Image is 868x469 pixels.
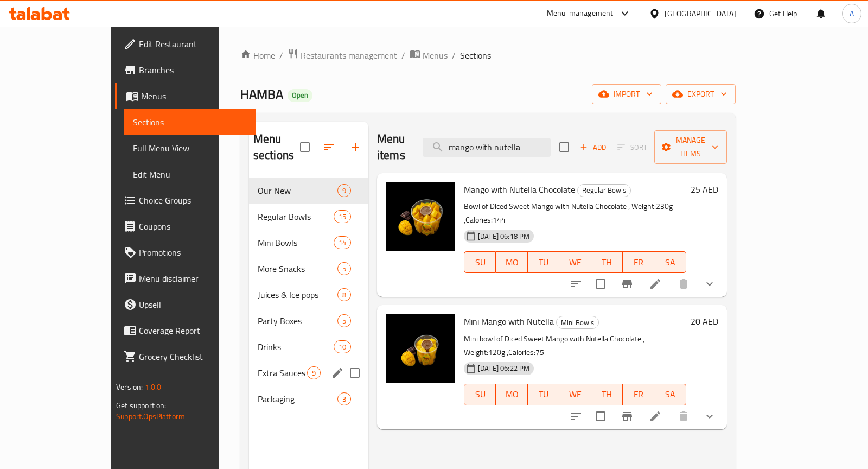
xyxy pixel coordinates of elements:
svg: Show Choices [703,410,716,423]
div: items [337,314,351,327]
span: Our New [258,184,337,197]
span: SA [659,386,681,402]
p: Bowl of Diced Sweet Mango with Nutella Chocolate , Weight:230g ,Calories:144 [464,200,686,227]
span: Open [288,91,312,100]
span: Get support on: [116,398,166,413]
span: Restaurants management [301,49,397,62]
button: edit [329,365,346,381]
span: More Snacks [258,262,337,275]
button: Branch-specific-item [614,271,640,297]
span: FR [627,255,650,270]
a: Menus [115,83,256,109]
div: Mini Bowls [556,316,599,329]
button: Manage items [654,130,727,164]
nav: breadcrumb [240,48,736,62]
div: Packaging3 [249,386,368,412]
button: sort-choices [563,271,589,297]
button: MO [496,384,527,405]
button: TH [591,251,623,273]
div: Drinks10 [249,334,368,360]
div: Regular Bowls15 [249,204,368,230]
span: 9 [308,368,320,378]
a: Menu disclaimer [115,265,256,291]
button: delete [671,403,697,429]
div: items [307,366,321,379]
img: Mango with Nutella Chocolate [386,182,455,251]
svg: Show Choices [703,277,716,290]
div: Extra Sauces9edit [249,360,368,386]
span: 10 [334,342,350,352]
span: Mini Mango with Nutella [464,313,554,329]
span: 5 [338,264,350,274]
a: Support.OpsPlatform [116,409,185,423]
div: [GEOGRAPHIC_DATA] [665,8,736,20]
a: Upsell [115,291,256,318]
span: MO [500,386,523,402]
a: Edit Restaurant [115,31,256,57]
div: Our New9 [249,178,368,204]
a: Coverage Report [115,318,256,344]
div: Party Boxes5 [249,308,368,334]
button: WE [559,251,591,273]
span: SU [469,386,492,402]
img: Mini Mango with Nutella [386,314,455,383]
span: Grocery Checklist [139,350,247,363]
span: 14 [334,238,350,248]
button: FR [623,384,654,405]
button: SU [464,384,496,405]
a: Sections [124,109,256,135]
span: Drinks [258,340,334,353]
span: 1.0.0 [145,380,162,394]
h6: 25 AED [691,182,718,197]
button: MO [496,251,527,273]
span: Party Boxes [258,314,337,327]
a: Branches [115,57,256,83]
span: Coverage Report [139,324,247,337]
span: TU [532,255,555,270]
button: Add section [342,134,368,160]
span: Select section first [610,139,654,156]
a: Menus [410,48,448,62]
span: 5 [338,316,350,326]
button: TH [591,384,623,405]
button: show more [697,271,723,297]
span: import [601,87,653,101]
span: SU [469,255,492,270]
button: export [666,84,736,104]
span: Mini Bowls [557,316,598,329]
div: items [334,340,351,353]
a: Grocery Checklist [115,344,256,370]
span: TH [596,386,618,402]
span: Manage items [663,134,718,161]
span: Sections [460,49,491,62]
span: Edit Restaurant [139,37,247,50]
span: Extra Sauces [258,366,307,379]
li: / [452,49,456,62]
span: Sections [133,116,247,129]
a: Restaurants management [288,48,397,62]
span: Mango with Nutella Chocolate [464,181,575,198]
span: Regular Bowls [578,184,630,197]
div: Open [288,89,312,102]
div: items [337,288,351,301]
span: Version: [116,380,143,394]
span: Branches [139,64,247,77]
button: SU [464,251,496,273]
span: Select to update [589,272,612,295]
span: SA [659,255,681,270]
div: More Snacks5 [249,256,368,282]
span: Choice Groups [139,194,247,207]
button: SA [654,251,686,273]
li: / [401,49,405,62]
span: Mini Bowls [258,236,334,249]
button: Add [576,139,610,156]
span: export [674,87,727,101]
div: Mini Bowls14 [249,230,368,256]
span: Juices & Ice pops [258,288,337,301]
